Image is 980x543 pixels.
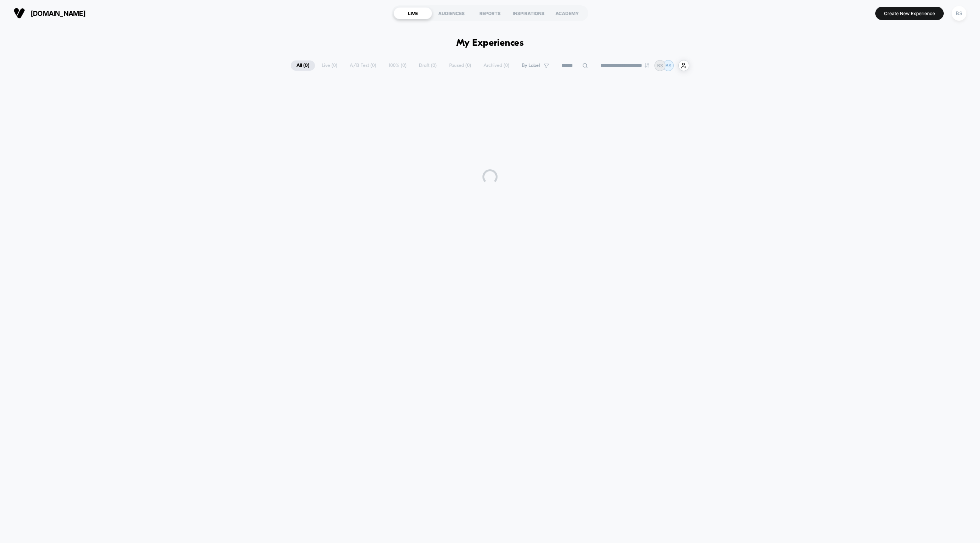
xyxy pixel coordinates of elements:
[665,63,671,68] p: BS
[31,9,85,17] span: [DOMAIN_NAME]
[875,7,944,20] button: Create New Experience
[14,8,25,19] img: Visually logo
[949,6,969,21] button: BS
[657,63,663,68] p: BS
[645,63,649,68] img: end
[952,6,966,21] div: BS
[432,7,471,19] div: AUDIENCES
[456,38,524,49] h1: My Experiences
[471,7,509,19] div: REPORTS
[522,63,540,68] span: By Label
[394,7,432,19] div: LIVE
[11,7,88,19] button: [DOMAIN_NAME]
[291,60,315,71] span: All ( 0 )
[548,7,586,19] div: ACADEMY
[509,7,548,19] div: INSPIRATIONS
